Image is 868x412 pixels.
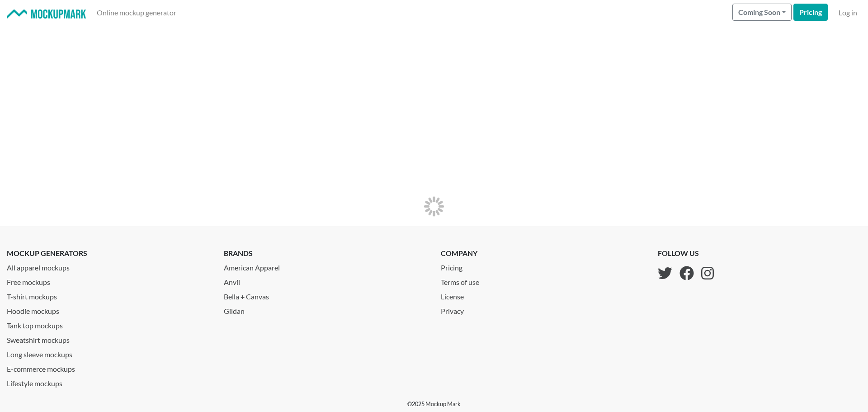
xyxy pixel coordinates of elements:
a: E-commerce mockups [7,360,210,374]
a: License [441,288,486,302]
a: T-shirt mockups [7,288,210,302]
a: Free mockups [7,273,210,288]
p: © 2025 [407,400,461,408]
a: Anvil [224,273,427,288]
a: Pricing [441,259,486,273]
button: Coming Soon [732,4,792,21]
a: Mockup Mark [425,400,461,407]
p: brands [224,248,427,259]
img: Mockup Mark [7,9,86,19]
a: Gildan [224,302,427,317]
p: mockup generators [7,248,210,259]
a: Online mockup generator [93,4,180,22]
a: All apparel mockups [7,259,210,273]
p: company [441,248,486,259]
a: Lifestyle mockups [7,374,210,389]
a: Terms of use [441,273,486,288]
a: Hoodie mockups [7,302,210,317]
a: Log in [835,4,861,22]
a: Bella + Canvas [224,288,427,302]
a: Long sleeve mockups [7,346,210,360]
a: American Apparel [224,259,427,273]
a: Sweatshirt mockups [7,331,210,346]
p: follow us [658,248,714,259]
a: Pricing [793,4,828,21]
a: Privacy [441,302,486,317]
a: Tank top mockups [7,317,210,331]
